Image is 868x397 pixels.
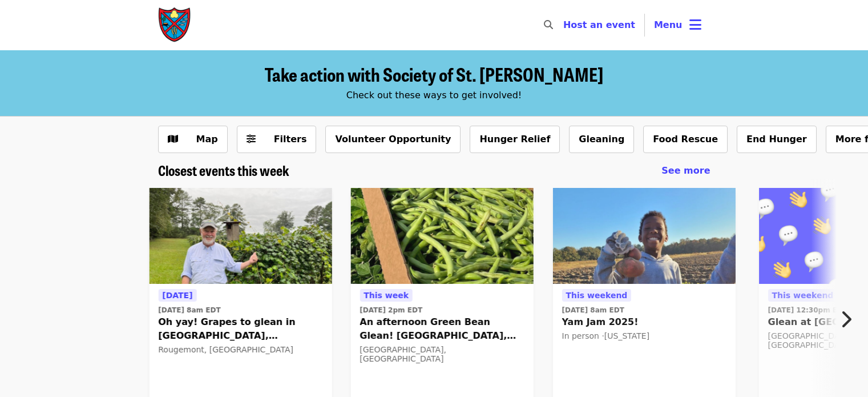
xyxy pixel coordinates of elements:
[158,305,220,315] time: [DATE] 8am EDT
[840,308,851,330] i: chevron-right icon
[162,291,192,300] span: [DATE]
[360,315,524,343] span: An afternoon Green Bean Glean! [GEOGRAPHIC_DATA], [GEOGRAPHIC_DATA], [DATE][DATE], 2-4 pm!
[654,19,683,30] span: Menu
[350,188,533,284] img: An afternoon Green Bean Glean! Cedar Grove, NC, this Wednesday 10/8, 2-4 pm! organized by Society...
[237,126,317,153] button: Filters (0 selected)
[364,291,409,300] span: This week
[360,305,422,315] time: [DATE] 2pm EDT
[661,165,710,176] span: See more
[645,11,710,39] button: Toggle account menu
[168,134,178,145] i: map icon
[643,126,728,153] button: Food Rescue
[158,162,289,179] a: Closest events this week
[265,61,603,87] span: Take action with Society of St. [PERSON_NAME]
[562,305,624,315] time: [DATE] 8am EDT
[563,19,635,30] a: Host an event
[737,126,817,153] button: End Hunger
[360,345,524,364] div: [GEOGRAPHIC_DATA], [GEOGRAPHIC_DATA]
[158,345,322,355] div: Rougemont, [GEOGRAPHIC_DATA]
[470,126,560,153] button: Hunger Relief
[562,331,649,340] span: In person · [US_STATE]
[569,126,634,153] button: Gleaning
[149,188,332,284] img: Oh yay! Grapes to glean in Rougemont, NC tomorrow morning, Tuesday 10/9/2025! organized by Societ...
[544,19,553,30] i: search icon
[158,160,289,180] span: Closest events this week
[768,305,848,315] time: [DATE] 12:30pm EDT
[552,188,735,284] img: Yam Jam 2025! organized by Society of St. Andrew
[247,134,256,145] i: sliders-h icon
[772,291,834,300] span: This weekend
[830,303,868,335] button: Next item
[566,291,627,300] span: This weekend
[274,134,307,145] span: Filters
[158,315,322,343] span: Oh yay! Grapes to glean in [GEOGRAPHIC_DATA], [GEOGRAPHIC_DATA] [DATE] morning, [DATE]!
[158,7,192,43] img: Society of St. Andrew - Home
[158,126,228,153] button: Show map view
[196,134,218,145] span: Map
[149,162,720,179] div: Closest events this week
[325,126,461,153] button: Volunteer Opportunity
[689,17,701,33] i: bars icon
[661,164,710,178] a: See more
[562,315,726,329] span: Yam Jam 2025!
[158,89,710,102] div: Check out these ways to get involved!
[560,11,569,39] input: Search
